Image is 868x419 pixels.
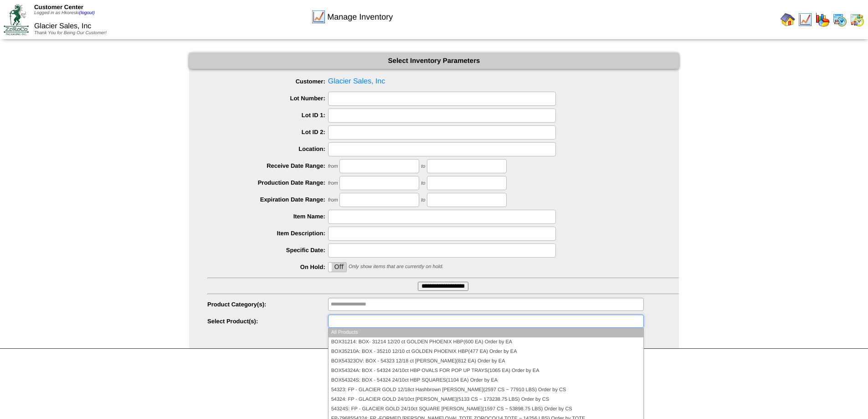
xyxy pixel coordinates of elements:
[34,10,95,16] span: Logged in as Hkoreski
[329,404,643,414] li: 54324S: FP - GLACIER GOLD 24/10ct SQUARE [PERSON_NAME](1597 CS ~ 53898.75 LBS) Order by CS
[207,301,328,308] label: Product Category(s):
[4,4,29,35] img: ZoRoCo_Logo(Green%26Foil)%20jpg.webp
[207,179,328,186] label: Production Date Range:
[207,145,328,152] label: Location:
[207,95,328,102] label: Lot Number:
[207,162,328,169] label: Receive Date Range:
[207,318,328,325] label: Select Product(s):
[781,12,795,27] img: home.gif
[327,12,393,22] span: Manage Inventory
[421,181,425,186] span: to
[329,385,643,395] li: 54323: FP - GLACIER GOLD 12/18ct Hashbrown [PERSON_NAME](2597 CS ~ 77910 LBS) Order by CS
[207,230,328,237] label: Item Description:
[189,53,679,69] div: Select Inventory Parameters
[798,12,812,27] img: line_graph.gif
[329,347,643,357] li: BOX35210A: BOX - 35210 12/10 ct GOLDEN PHOENIX HBP(477 EA) Order by EA
[207,75,679,88] span: Glacier Sales, Inc
[329,395,643,404] li: 54324: FP - GLACIER GOLD 24/10ct [PERSON_NAME](5133 CS ~ 173238.75 LBS) Order by CS
[421,164,425,169] span: to
[207,129,328,135] label: Lot ID 2:
[328,164,338,169] span: from
[34,22,91,30] span: Glacier Sales, Inc
[311,10,326,24] img: line_graph.gif
[79,10,95,16] a: (logout)
[421,197,425,203] span: to
[815,12,830,27] img: graph.gif
[329,263,347,272] label: Off
[329,328,643,337] li: All Products
[207,213,328,220] label: Item Name:
[207,112,328,119] label: Lot ID 1:
[34,4,83,10] span: Customer Center
[207,78,328,85] label: Customer:
[328,181,338,186] span: from
[850,12,864,27] img: calendarinout.gif
[328,262,347,272] div: OnOff
[329,357,643,366] li: BOX54323OV: BOX - 54323 12/18 ct [PERSON_NAME](812 EA) Order by EA
[329,376,643,385] li: BOX54324S: BOX - 54324 24/10ct HBP SQUARES(1104 EA) Order by EA
[349,264,443,269] span: Only show items that are currently on hold.
[34,31,107,36] span: Thank You for Being Our Customer!
[329,337,643,347] li: BOX31214: BOX- 31214 12/20 ct GOLDEN PHOENIX HBP(600 EA) Order by EA
[207,247,328,253] label: Specific Date:
[329,366,643,376] li: BOX54324A: BOX - 54324 24/10ct HBP OVALS FOR POP UP TRAYS(1065 EA) Order by EA
[207,264,328,270] label: On Hold:
[328,197,338,203] span: from
[832,12,847,27] img: calendarprod.gif
[207,196,328,203] label: Expiration Date Range:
